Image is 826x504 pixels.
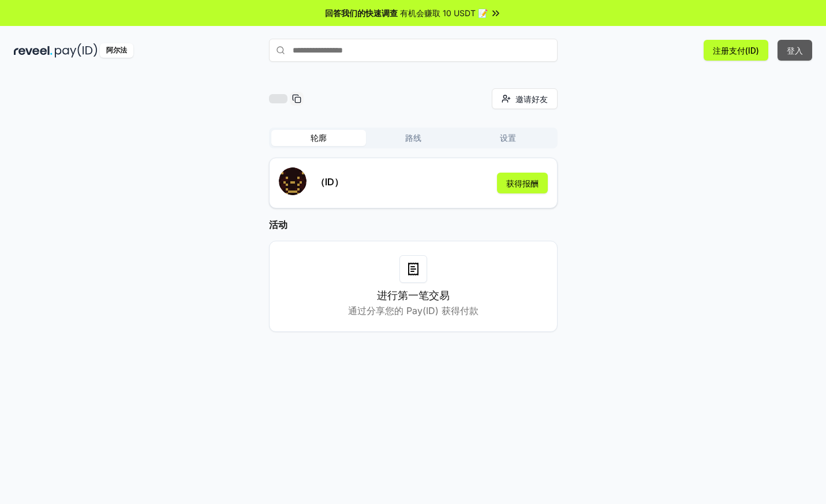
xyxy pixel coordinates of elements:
[400,8,488,18] font: 有机会赚取 10 USDT 📝
[778,40,812,61] button: 登入
[492,88,558,109] button: 邀请好友
[506,178,539,188] font: 获得报酬
[325,8,398,18] font: 回答我们的快速调查
[405,133,421,143] font: 路线
[269,219,287,230] font: 活动
[348,305,479,316] font: 通过分享您的 Pay(ID) 获得付款
[515,94,548,104] font: 邀请好友
[14,43,53,58] img: 揭示黑暗
[787,46,803,55] font: 登入
[497,173,548,193] button: 获得报酬
[55,43,98,58] img: 付款编号
[377,289,450,301] font: 进行第一笔交易
[311,133,327,143] font: 轮廓
[713,46,759,55] font: 注册支付(ID)
[500,133,516,143] font: 设置
[316,176,343,188] font: （ID）
[704,40,768,61] button: 注册支付(ID)
[106,46,127,54] font: 阿尔法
